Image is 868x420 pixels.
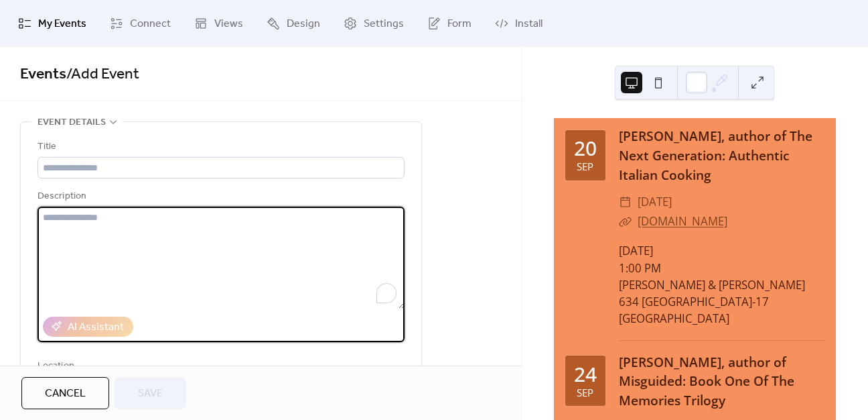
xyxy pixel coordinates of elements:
span: Event details [38,115,106,131]
span: Settings [364,16,404,32]
div: Location [38,358,402,374]
button: Cancel [21,377,109,409]
div: ​ [619,212,632,231]
a: [PERSON_NAME], author of Misguided: Book One Of The Memories Trilogy [619,353,794,410]
div: 20 [574,138,597,158]
div: Description [38,189,402,205]
span: [DATE] [638,193,672,212]
span: Design [287,16,320,32]
a: Design [257,5,330,42]
div: Sep [577,162,593,172]
span: My Events [38,16,86,32]
textarea: To enrich screen reader interactions, please activate Accessibility in Grammarly extension settings [38,207,405,309]
span: / Add Event [66,60,139,89]
div: Title [38,139,402,155]
span: Install [515,16,542,32]
a: [PERSON_NAME], author of The Next Generation: Authentic Italian Cooking [619,127,812,184]
a: My Events [8,5,96,42]
span: Form [447,16,472,32]
a: Views [184,5,253,42]
span: Views [214,16,243,32]
a: Events [20,60,66,89]
span: Connect [130,16,171,32]
div: 24 [574,364,597,384]
div: ​ [619,193,632,212]
a: [DOMAIN_NAME] [638,213,727,229]
div: Sep [577,388,593,398]
a: Settings [334,5,414,42]
a: Connect [100,5,181,42]
a: Install [485,5,553,42]
a: Form [417,5,482,42]
div: [DATE] 1:00 PM [PERSON_NAME] & [PERSON_NAME] 634 [GEOGRAPHIC_DATA]-17 [GEOGRAPHIC_DATA] [619,242,824,327]
span: Cancel [45,386,86,402]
